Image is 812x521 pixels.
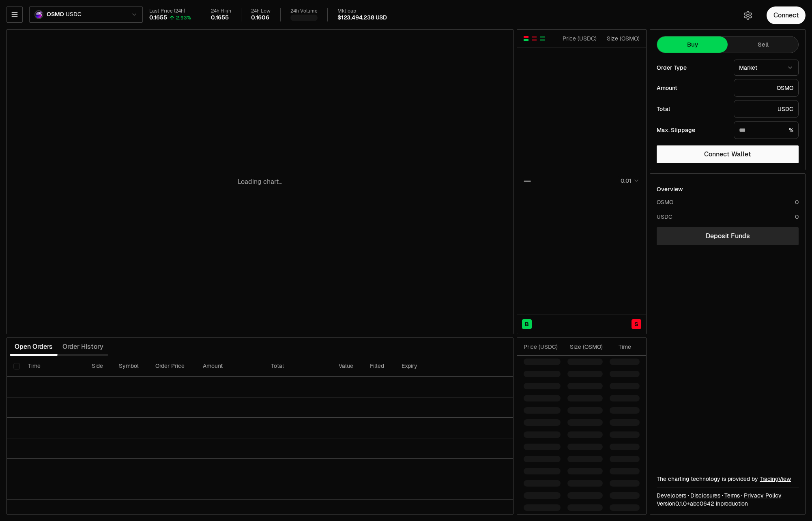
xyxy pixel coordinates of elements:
span: OSMO [47,11,64,18]
th: Expiry [395,356,456,377]
th: Order Price [149,356,196,377]
button: Market [734,60,799,76]
a: TradingView [760,475,791,483]
div: % [734,121,799,139]
div: OSMO [734,79,799,97]
div: 24h Volume [290,8,318,14]
div: Price ( USDC ) [524,343,561,351]
a: Privacy Policy [744,491,782,500]
button: Connect Wallet [657,145,799,163]
span: B [525,320,529,328]
a: Terms [724,491,740,500]
button: Show Sell Orders Only [531,35,537,42]
button: 0.01 [618,176,640,186]
p: Loading chart... [238,177,282,187]
div: Overview [657,185,683,193]
button: Select all [13,363,20,369]
span: abc0642303f7973f7e64c0e9ad08efc95dc282de [690,500,714,507]
div: USDC [657,213,672,221]
div: 2.93% [176,15,191,21]
div: Amount [657,85,727,91]
th: Side [85,356,112,377]
button: Show Buy Orders Only [539,35,546,42]
span: S [634,320,638,328]
div: — [524,175,531,186]
span: USDC [66,11,81,18]
div: The charting technology is provided by [657,475,799,483]
button: Connect [767,6,806,24]
div: Mkt cap [337,8,387,14]
th: Symbol [112,356,149,377]
div: Total [657,106,727,112]
button: Sell [728,36,798,53]
div: Version 0.1.0 + in production [657,500,799,508]
a: Developers [657,491,686,500]
div: Time [610,343,631,351]
div: 0.1655 [211,14,229,21]
div: Size ( OSMO ) [567,343,603,351]
a: Disclosures [690,491,720,500]
a: Deposit Funds [657,227,799,245]
div: 0.1606 [251,14,269,21]
div: USDC [734,100,799,118]
button: Show Buy and Sell Orders [523,35,529,42]
div: Size ( OSMO ) [604,34,640,43]
th: Time [21,356,85,377]
div: 24h Low [251,8,271,14]
th: Value [332,356,363,377]
div: 0 [795,198,799,206]
th: Total [264,356,333,377]
button: Order History [58,339,108,355]
div: Max. Slippage [657,127,727,133]
th: Amount [196,356,264,377]
div: $123,494,238 USD [337,14,387,21]
div: 0 [795,213,799,221]
img: OSMO Logo [35,11,43,18]
div: 24h High [211,8,231,14]
button: Buy [657,36,728,53]
div: Price ( USDC ) [561,34,597,43]
div: OSMO [657,198,673,206]
div: Order Type [657,65,727,70]
div: 0.1655 [149,14,167,21]
div: Last Price (24h) [149,8,191,14]
th: Filled [363,356,395,377]
button: Open Orders [10,339,58,355]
